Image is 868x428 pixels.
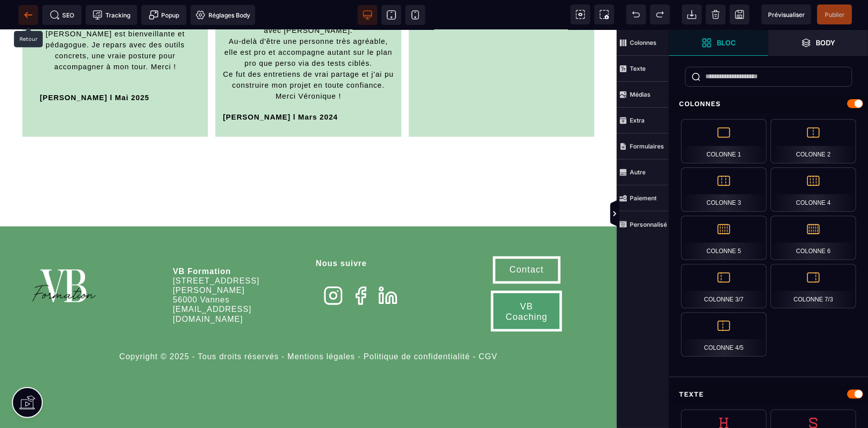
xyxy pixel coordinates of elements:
[617,134,669,159] span: Formulaires
[730,4,750,24] span: Enregistrer
[617,108,669,134] span: Extra
[173,247,260,265] span: [STREET_ADDRESS][PERSON_NAME]
[681,312,767,357] div: Colonne 4/5
[30,226,98,287] img: 86a4aa658127570b91344bfc39bbf4eb_Blanc_sur_fond_vert.png
[594,4,614,24] span: Capture d'écran
[617,56,669,82] span: Texte
[630,39,657,46] strong: Colonnes
[669,95,868,113] div: Colonnes
[173,266,230,274] span: 56000 Vannes
[491,261,562,301] button: VB Coaching
[771,216,856,260] div: Colonne 6
[617,211,669,237] span: Personnalisé
[405,5,425,25] span: Voir mobile
[630,117,645,124] strong: Extra
[86,5,137,25] span: Code de suivi
[617,159,669,185] span: Autre
[706,4,726,24] span: Nettoyage
[717,39,736,46] strong: Bloc
[681,216,767,260] div: Colonne 5
[681,119,767,163] div: Colonne 1
[630,143,664,150] strong: Formulaires
[762,4,811,24] span: Aperçu
[173,237,231,246] b: VB Formation
[630,221,667,228] strong: Personnalisé
[223,83,338,91] b: [PERSON_NAME] l Mars 2024
[276,62,341,70] span: Merci Véronique !
[817,4,852,24] span: Enregistrer le contenu
[40,64,149,72] b: [PERSON_NAME] l Mai 2025
[825,11,845,18] span: Publier
[771,119,856,163] div: Colonne 2
[93,10,130,20] span: Tracking
[382,5,401,25] span: Voir tablette
[18,5,38,25] span: Retour
[571,4,590,24] span: Voir les composants
[173,275,252,293] span: [EMAIL_ADDRESS][DOMAIN_NAME]
[816,39,836,46] strong: Body
[617,82,669,108] span: Médias
[316,229,367,238] b: Nous suivre
[682,4,702,24] span: Importer
[630,168,646,176] strong: Autre
[630,91,651,98] strong: Médias
[768,11,805,18] span: Prévisualiser
[669,385,868,404] div: Texte
[195,10,250,20] span: Réglages Body
[630,194,657,202] strong: Paiement
[669,199,679,229] span: Afficher les vues
[493,226,561,254] button: Contact
[223,40,396,59] span: Ce fut des entretiens de vrai partage et j'ai pu construire mon projet en toute confiance.
[50,10,75,20] span: SEO
[769,30,868,56] span: Ouvrir les calques
[224,7,395,37] span: Au-delà d'être une personne très agréable, elle est pro et accompagne autant sur le plan pro que ...
[630,65,646,72] strong: Texte
[42,5,82,25] span: Métadata SEO
[771,167,856,212] div: Colonne 4
[141,5,187,25] span: Créer une alerte modale
[771,264,856,308] div: Colonne 7/3
[626,4,646,24] span: Défaire
[617,185,669,211] span: Paiement
[617,30,669,56] span: Colonnes
[149,10,180,20] span: Popup
[681,167,767,212] div: Colonne 3
[650,4,670,24] span: Rétablir
[669,30,769,56] span: Ouvrir les blocs
[191,5,255,25] span: Favicon
[681,264,767,308] div: Colonne 3/7
[358,5,378,25] span: Voir bureau
[119,322,497,331] span: Copyright © 2025 - Tous droits réservés - Mentions légales - Politique de confidentialité - CGV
